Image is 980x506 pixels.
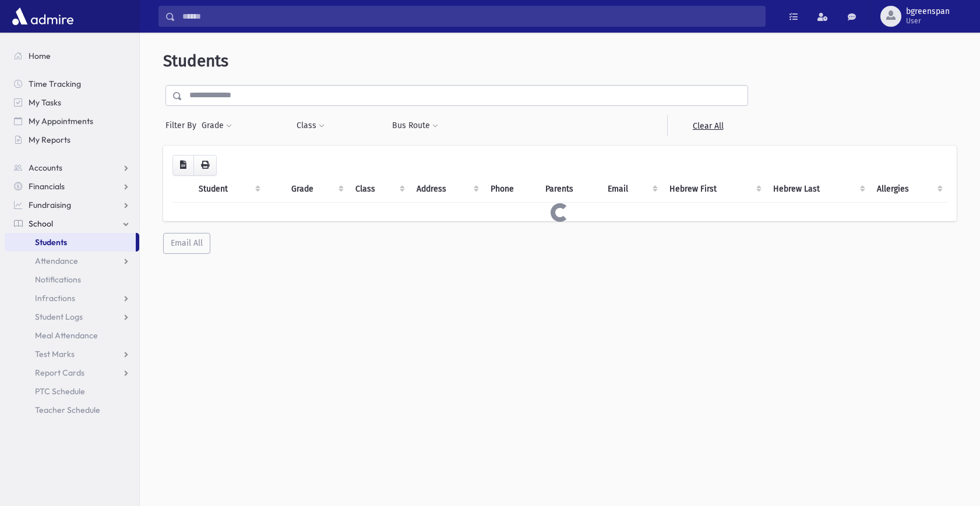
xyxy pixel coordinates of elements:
[662,176,767,203] th: Hebrew First
[29,135,70,145] span: My Reports
[35,312,83,322] span: Student Logs
[5,47,139,65] a: Home
[5,177,139,196] a: Financials
[35,386,85,397] span: PTC Schedule
[296,115,325,136] button: Class
[35,405,100,415] span: Teacher Schedule
[5,233,136,252] a: Students
[5,93,139,112] a: My Tasks
[5,307,139,326] a: Student Logs
[163,233,210,254] button: Email All
[192,176,265,203] th: Student
[870,176,947,203] th: Allergies
[5,112,139,130] a: My Appointments
[29,97,61,108] span: My Tasks
[906,16,950,26] span: User
[348,176,409,203] th: Class
[5,345,139,363] a: Test Marks
[5,75,139,93] a: Time Tracking
[5,214,139,233] a: School
[193,155,217,176] button: Print
[9,5,76,28] img: AdmirePro
[5,252,139,270] a: Attendance
[5,196,139,214] a: Fundraising
[35,256,78,266] span: Attendance
[484,176,538,203] th: Phone
[172,155,194,176] button: CSV
[35,293,75,303] span: Infractions
[163,51,228,70] span: Students
[5,382,139,401] a: PTC Schedule
[201,115,232,136] button: Grade
[5,270,139,289] a: Notifications
[29,162,62,173] span: Accounts
[35,237,67,247] span: Students
[5,289,139,307] a: Infractions
[29,51,51,61] span: Home
[29,181,65,192] span: Financials
[5,326,139,345] a: Meal Attendance
[29,79,81,89] span: Time Tracking
[410,176,484,203] th: Address
[5,158,139,177] a: Accounts
[5,130,139,149] a: My Reports
[35,367,84,378] span: Report Cards
[29,218,53,229] span: School
[29,116,93,126] span: My Appointments
[35,330,98,341] span: Meal Attendance
[766,176,869,203] th: Hebrew Last
[601,176,662,203] th: Email
[29,200,71,210] span: Fundraising
[35,349,75,359] span: Test Marks
[538,176,601,203] th: Parents
[667,115,748,136] a: Clear All
[5,401,139,419] a: Teacher Schedule
[35,274,81,285] span: Notifications
[175,6,765,27] input: Search
[165,119,201,132] span: Filter By
[284,176,348,203] th: Grade
[906,7,950,16] span: bgreenspan
[5,363,139,382] a: Report Cards
[392,115,439,136] button: Bus Route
